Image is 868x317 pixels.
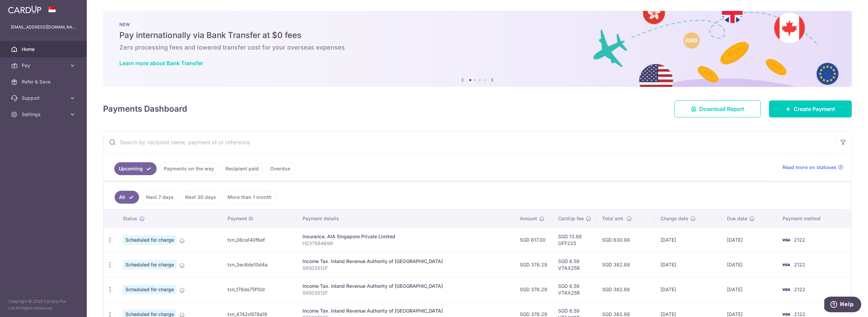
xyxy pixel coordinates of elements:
span: Total amt. [602,215,625,222]
a: Overdue [266,162,295,175]
img: Bank transfer banner [103,11,852,87]
th: Payment ID [222,210,297,227]
h4: Payments Dashboard [103,103,187,115]
span: Home [22,46,66,53]
th: Payment details [297,210,514,227]
span: Scheduled for charge [123,260,177,269]
span: Scheduled for charge [123,285,177,294]
span: Amount [520,215,537,222]
div: Income Tax. Inland Revenue Authority of [GEOGRAPHIC_DATA] [302,283,509,290]
a: Create Payment [769,100,852,117]
span: Download Report [699,105,744,113]
span: Settings [22,111,66,118]
a: All [115,191,139,204]
span: Support [22,95,66,101]
td: [DATE] [655,277,721,302]
span: 2122 [794,237,805,243]
td: [DATE] [722,252,777,277]
td: [DATE] [655,252,721,277]
td: [DATE] [722,277,777,302]
td: SGD 630.88 [597,227,655,252]
a: Read more on statuses [783,164,843,171]
div: Income Tax. Inland Revenue Authority of [GEOGRAPHIC_DATA] [302,258,509,265]
div: Insurance. AIA Singapore Private Limited [302,233,509,240]
td: SGD 13.88 OFF225 [553,227,597,252]
a: Upcoming [114,162,157,175]
h5: Pay internationally via Bank Transfer at $0 fees [119,30,835,41]
span: Due date [727,215,747,222]
span: Charge date [660,215,688,222]
td: SGD 617.00 [514,227,553,252]
td: [DATE] [655,227,721,252]
span: CardUp fee [558,215,584,222]
img: Bank Card [779,261,793,269]
span: Pay [22,62,66,69]
td: SGD 6.59 VTAX25R [553,252,597,277]
span: Status [123,215,137,222]
th: Payment method [777,210,851,227]
p: H237984698 [302,240,509,247]
h6: Zero processing fees and lowered transfer cost for your overseas expenses [119,43,835,52]
td: txn_3ec6de10d4a [222,252,297,277]
a: Next 30 days [181,191,220,204]
td: SGD 376.29 [514,252,553,277]
a: More than 1 month [223,191,276,204]
p: S8503512F [302,290,509,296]
td: txn_176de75f10d [222,277,297,302]
p: [EMAIL_ADDRESS][DOMAIN_NAME] [11,24,76,31]
a: Learn more about Bank Transfer [119,60,203,67]
td: [DATE] [722,227,777,252]
span: Refer & Save [22,78,66,85]
div: Income Tax. Inland Revenue Authority of [GEOGRAPHIC_DATA] [302,307,509,314]
p: NEW [119,22,835,27]
p: S8503512F [302,265,509,272]
input: Search by recipient name, payment id or reference [103,131,835,153]
a: Next 7 days [142,191,178,204]
td: SGD 382.88 [597,252,655,277]
a: Recipient paid [221,162,263,175]
span: Create Payment [794,105,835,113]
a: Download Report [674,100,761,117]
td: SGD 376.29 [514,277,553,302]
td: txn_06ca140f6ef [222,227,297,252]
img: Bank Card [779,285,793,294]
iframe: Opens a widget where you can find more information [824,297,861,314]
span: Scheduled for charge [123,235,177,245]
span: Read more on statuses [783,164,836,171]
span: 2122 [794,286,805,292]
a: Payments on the way [159,162,218,175]
span: 2122 [794,311,805,317]
span: 2122 [794,262,805,267]
img: Bank Card [779,236,793,244]
td: SGD 382.88 [597,277,655,302]
img: CardUp [8,5,41,14]
td: SGD 6.59 VTAX25R [553,277,597,302]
